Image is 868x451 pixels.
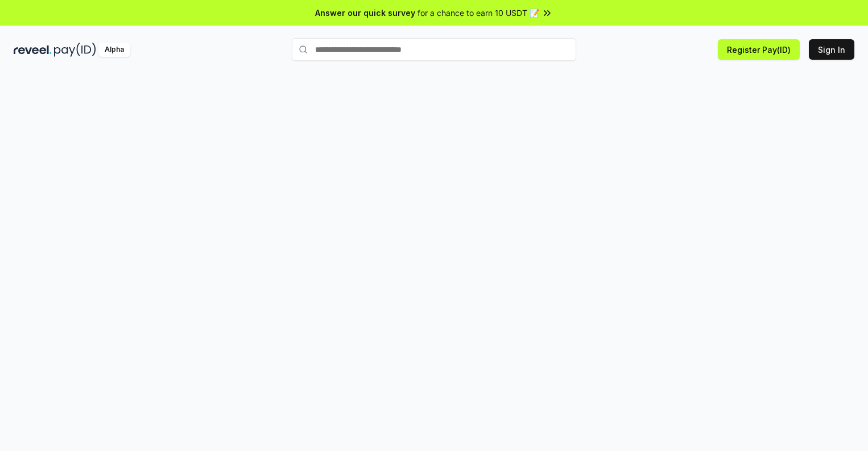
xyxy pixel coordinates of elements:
[14,43,52,57] img: reveel_dark
[718,39,800,60] button: Register Pay(ID)
[98,43,130,57] div: Alpha
[315,7,415,19] span: Answer our quick survey
[54,43,96,57] img: pay_id
[418,7,539,19] span: for a chance to earn 10 USDT 📝
[809,39,854,60] button: Sign In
